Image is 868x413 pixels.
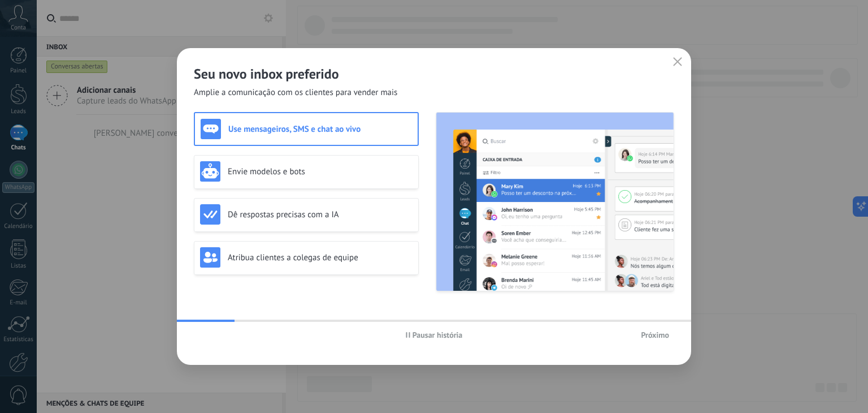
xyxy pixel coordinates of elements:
h3: Envie modelos e bots [228,166,413,177]
span: Próximo [641,331,669,339]
span: Pausar história [413,331,463,339]
span: Amplie a comunicação com os clientes para vender mais [194,87,397,98]
h3: Use mensageiros, SMS e chat ao vivo [228,124,412,135]
button: Próximo [636,326,674,343]
h3: Dê respostas precisas com a IA [228,209,413,220]
button: Pausar história [401,326,468,343]
h3: Atribua clientes a colegas de equipe [228,252,413,263]
h2: Seu novo inbox preferido [194,65,674,83]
